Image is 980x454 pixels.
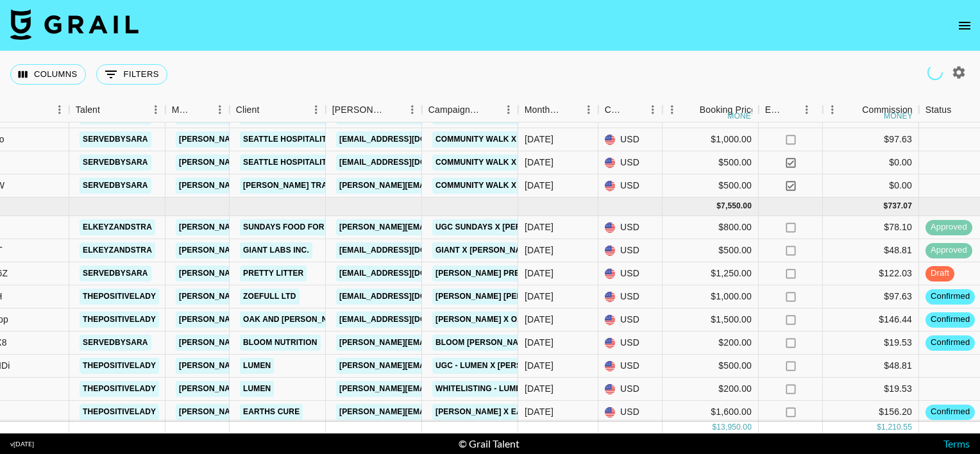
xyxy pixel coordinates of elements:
div: $1,000.00 [663,285,759,308]
div: 1,210.55 [881,422,912,433]
a: UGC - Lumen X [PERSON_NAME] [432,358,566,374]
div: Commission [862,97,913,122]
button: Show filters [96,64,167,85]
div: $1,600.00 [663,401,759,424]
div: $500.00 [663,355,759,378]
div: Currency [598,97,663,122]
div: Sep '25 [525,133,553,146]
span: draft [925,267,954,280]
div: v [DATE] [10,440,34,448]
a: [PERSON_NAME] X Earths Cure [432,404,571,420]
a: [PERSON_NAME][EMAIL_ADDRESS][PERSON_NAME][DOMAIN_NAME] [176,335,451,351]
div: USD [598,216,663,239]
div: $200.00 [663,332,759,355]
button: Menu [403,100,422,119]
button: Menu [307,100,326,119]
button: Menu [643,100,663,119]
a: Community Walk X [PERSON_NAME], Brooks, [GEOGRAPHIC_DATA] [432,155,715,171]
a: thepositivelady [80,358,159,374]
button: Select columns [10,64,86,85]
a: Oak and [PERSON_NAME] [240,312,351,328]
span: approved [925,244,972,256]
a: Pretty Litter [240,265,307,282]
a: [PERSON_NAME] X Oak and [PERSON_NAME] [432,312,618,328]
a: [EMAIL_ADDRESS][DOMAIN_NAME] [336,131,480,147]
div: $ [877,422,881,433]
div: Status [925,97,952,122]
a: [PERSON_NAME][EMAIL_ADDRESS][DOMAIN_NAME] [336,219,545,235]
div: USD [598,174,663,198]
div: Talent [69,97,165,122]
div: Sep '25 [525,156,553,169]
a: [PERSON_NAME][EMAIL_ADDRESS][PERSON_NAME][DOMAIN_NAME] [176,178,451,194]
a: Community Walk X [PERSON_NAME], Brooks, [GEOGRAPHIC_DATA] [432,131,715,147]
button: Menu [50,100,69,119]
a: thepositivelady [80,289,159,305]
div: Aug '25 [525,290,553,303]
div: Campaign (Type) [428,97,481,122]
a: Giant Labs Inc. [240,242,312,258]
div: 737.07 [888,201,912,212]
div: Booking Price [700,97,756,122]
div: Campaign (Type) [422,97,518,122]
button: Sort [951,101,969,119]
a: Community Walk X [PERSON_NAME], Brooks, [GEOGRAPHIC_DATA] [432,178,715,194]
button: open drawer [952,13,977,38]
a: servedbysara [80,178,151,194]
a: [PERSON_NAME][EMAIL_ADDRESS][PERSON_NAME][DOMAIN_NAME] [176,381,451,397]
div: Aug '25 [525,405,553,418]
a: [PERSON_NAME][EMAIL_ADDRESS][PERSON_NAME][DOMAIN_NAME] [176,289,451,305]
a: [PERSON_NAME][EMAIL_ADDRESS][DOMAIN_NAME] [336,358,545,374]
div: [PERSON_NAME] [332,97,385,122]
a: [PERSON_NAME][EMAIL_ADDRESS][DOMAIN_NAME] [336,335,545,351]
a: Lumen [240,381,274,397]
div: Talent [76,97,100,122]
a: Zoefull LTD [240,289,300,305]
a: [PERSON_NAME][EMAIL_ADDRESS][PERSON_NAME][DOMAIN_NAME] [336,178,611,194]
a: [PERSON_NAME][EMAIL_ADDRESS][PERSON_NAME][DOMAIN_NAME] [176,219,451,235]
div: $19.53 [823,332,919,355]
a: servedbysara [80,155,151,171]
a: Giant X [PERSON_NAME] [432,242,539,258]
div: Aug '25 [525,221,553,233]
a: Seattle Hospitality Group [240,155,366,171]
div: Month Due [518,97,598,122]
a: [EMAIL_ADDRESS][DOMAIN_NAME] [336,242,480,258]
a: Lumen [240,358,274,374]
a: [PERSON_NAME][EMAIL_ADDRESS][PERSON_NAME][DOMAIN_NAME] [176,358,451,374]
a: Bloom Nutrition [240,335,321,351]
button: Sort [561,101,579,119]
div: $0.00 [823,151,919,174]
a: elkeyzandstra [80,219,155,235]
a: [PERSON_NAME][EMAIL_ADDRESS][PERSON_NAME][DOMAIN_NAME] [176,131,451,147]
a: [PERSON_NAME][EMAIL_ADDRESS][PERSON_NAME][DOMAIN_NAME] [176,312,451,328]
div: Expenses: Remove Commission? [765,97,783,122]
button: Menu [823,100,842,119]
a: Sundays Food for Dogs [240,219,353,235]
div: $146.44 [823,308,919,332]
a: servedbysara [80,131,151,147]
button: Sort [192,101,210,119]
img: Grail Talent [10,9,139,40]
a: [EMAIL_ADDRESS][DOMAIN_NAME] [336,312,480,328]
div: Manager [165,97,230,122]
div: Aug '25 [525,267,553,280]
div: Month Due [525,97,561,122]
button: Sort [260,101,278,119]
a: UGC Sundays X [PERSON_NAME] [432,219,571,235]
div: Aug '25 [525,382,553,395]
div: $97.63 [823,128,919,151]
a: [EMAIL_ADDRESS][DOMAIN_NAME] [336,155,480,171]
div: USD [598,151,663,174]
div: $19.53 [823,378,919,401]
div: 13,950.00 [716,422,752,433]
a: Seattle Hospitality Group [240,131,366,147]
div: $122.03 [823,262,919,285]
button: Menu [797,100,816,119]
div: USD [598,285,663,308]
a: servedbysara [80,335,151,351]
div: Currency [605,97,625,122]
div: $ [712,422,716,433]
button: Sort [783,101,801,119]
button: Menu [146,100,165,119]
